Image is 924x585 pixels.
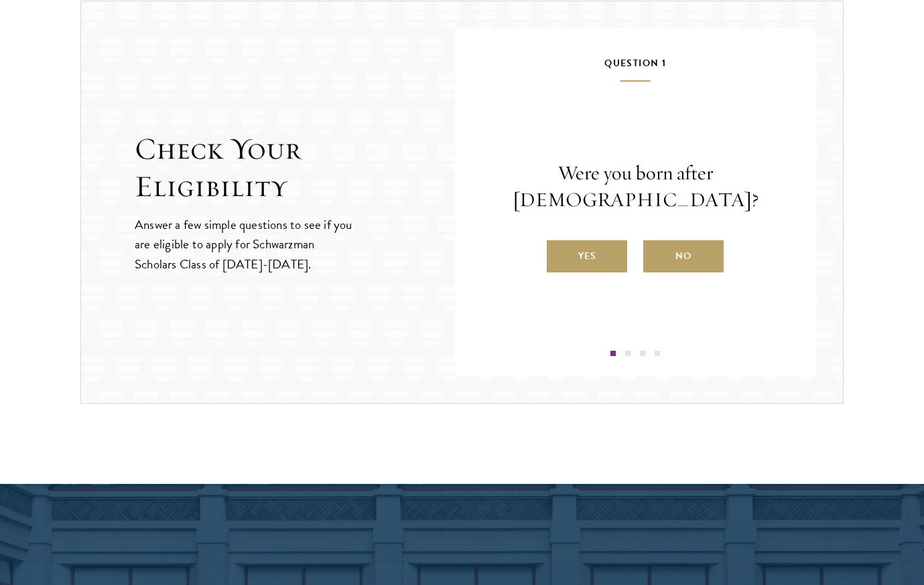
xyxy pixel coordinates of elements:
h2: Check Your Eligibility [135,131,455,205]
h5: Question 1 [495,55,776,82]
p: Answer a few simple questions to see if you are eligible to apply for Schwarzman Scholars Class o... [135,215,354,273]
p: Were you born after [DEMOGRAPHIC_DATA]? [495,160,776,214]
label: No [643,240,724,272]
label: Yes [547,240,627,272]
